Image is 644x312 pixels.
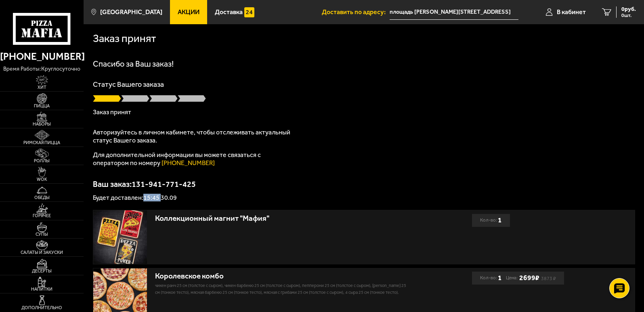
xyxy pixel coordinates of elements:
div: Кол-во: [480,214,502,227]
div: Коллекционный магнит "Мафия" [155,214,409,223]
a: [PHONE_NUMBER] [162,159,215,167]
h1: Заказ принят [93,33,156,44]
span: 0 шт. [621,13,636,18]
p: Авторизуйтесь в личном кабинете, чтобы отслеживать актуальный статус Вашего заказа. [93,128,295,144]
div: Королевское комбо [155,272,409,281]
p: Ваш заказ: 131-941-771-425 [93,180,635,188]
span: Цена: [506,272,518,285]
img: 15daf4d41897b9f0e9f617042186c801.svg [244,7,254,17]
span: Акции [178,9,199,15]
p: Будет доставлен: 15:45 30.09 [93,195,635,201]
div: Кол-во: [480,272,502,285]
b: 2699 ₽ [519,274,539,282]
b: 1 [498,272,502,285]
span: Доставка [215,9,243,15]
span: 0 руб. [621,6,636,12]
span: Доставить по адресу: [322,9,390,15]
span: В кабинет [557,9,586,15]
p: Чикен Ранч 25 см (толстое с сыром), Чикен Барбекю 25 см (толстое с сыром), Пепперони 25 см (толст... [155,283,409,296]
p: Для дополнительной информации вы можете связаться с оператором по номеру [93,151,295,167]
input: Ваш адрес доставки [390,5,518,20]
h1: Спасибо за Ваш заказ! [93,60,635,68]
s: 3873 ₽ [541,277,556,281]
b: 1 [498,214,502,227]
p: Заказ принят [93,109,635,115]
p: Статус Вашего заказа [93,81,635,88]
span: [GEOGRAPHIC_DATA] [100,9,162,15]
